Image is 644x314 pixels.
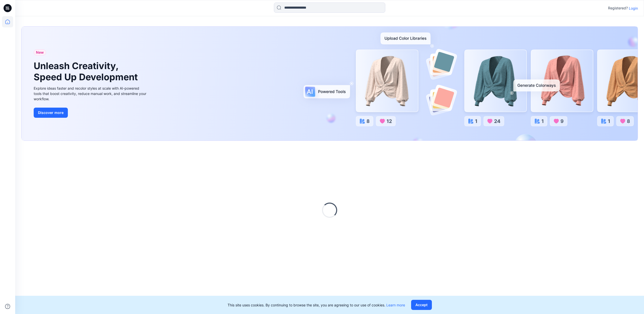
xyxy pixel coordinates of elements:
[629,6,638,11] p: Login
[34,86,148,102] div: Explore ideas faster and recolor styles at scale with AI-powered tools that boost creativity, red...
[34,61,140,82] h1: Unleash Creativity, Speed Up Development
[411,300,432,310] button: Accept
[34,108,68,118] button: Discover more
[34,108,148,118] a: Discover more
[386,303,405,307] a: Learn more
[36,49,44,55] span: New
[228,302,405,308] p: This site uses cookies. By continuing to browse the site, you are agreeing to our use of cookies.
[608,5,628,11] p: Registered?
